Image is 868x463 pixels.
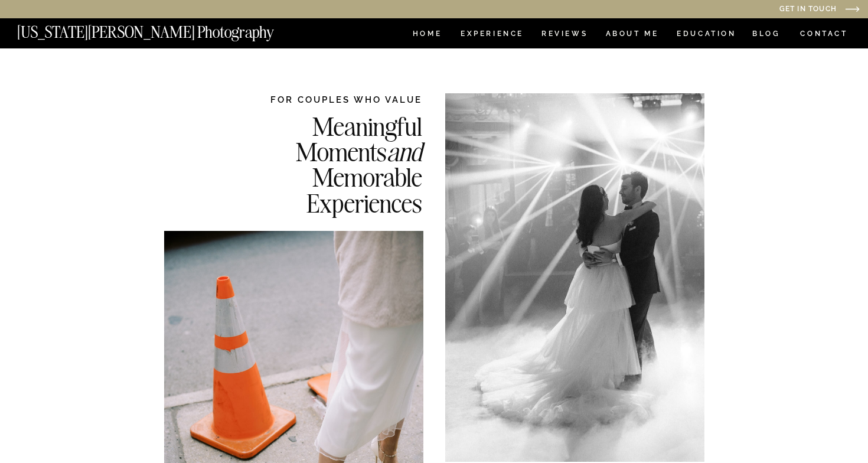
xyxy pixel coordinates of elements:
a: REVIEWS [541,30,586,40]
a: HOME [410,30,444,40]
a: EDUCATION [676,30,738,40]
a: [US_STATE][PERSON_NAME] Photography [17,24,314,34]
a: Get in Touch [659,5,837,14]
i: and [387,135,422,168]
a: Experience [461,30,523,40]
a: ABOUT ME [605,30,659,40]
h2: Meaningful Moments Memorable Experiences [236,113,422,214]
h2: FOR COUPLES WHO VALUE [236,93,422,106]
a: CONTACT [800,27,849,40]
a: BLOG [752,30,781,40]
